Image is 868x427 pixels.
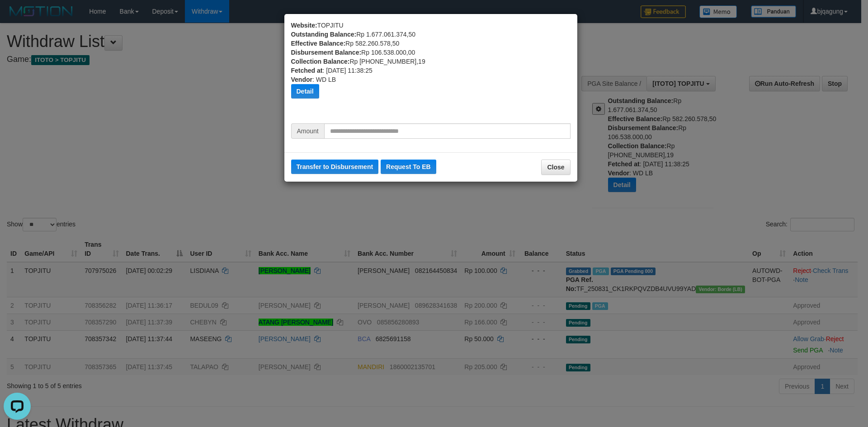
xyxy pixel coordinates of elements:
[291,21,571,123] div: TOPJITU Rp 1.677.061.374,50 Rp 582.260.578,50 Rp 106.538.000,00 Rp [PHONE_NUMBER],19 : [DATE] 11:...
[4,4,31,31] button: Open LiveChat chat widget
[291,67,323,74] b: Fetched at
[541,160,570,175] button: Close
[291,58,350,65] b: Collection Balance:
[291,22,317,29] b: Website:
[381,160,436,174] button: Request To EB
[291,84,319,99] button: Detail
[291,49,362,56] b: Disbursement Balance:
[291,31,357,38] b: Outstanding Balance:
[291,76,312,83] b: Vendor
[291,40,346,47] b: Effective Balance:
[291,160,379,174] button: Transfer to Disbursement
[291,123,324,139] span: Amount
